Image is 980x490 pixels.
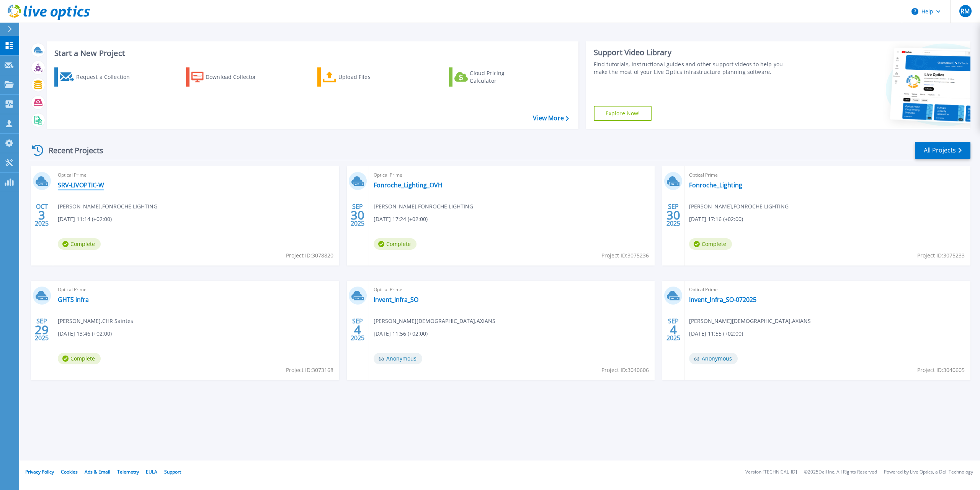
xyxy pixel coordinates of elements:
[689,329,743,338] span: [DATE] 11:55 (+02:00)
[374,285,650,294] span: Optical Prime
[689,353,738,364] span: Anonymous
[38,212,45,218] span: 3
[533,115,568,122] a: View More
[374,317,495,325] span: [PERSON_NAME][DEMOGRAPHIC_DATA] , AXIANS
[374,296,418,303] a: Invent_Infra_SO
[58,353,101,364] span: Complete
[689,317,811,325] span: [PERSON_NAME][DEMOGRAPHIC_DATA] , AXIANS
[25,469,54,475] a: Privacy Policy
[374,238,416,250] span: Complete
[689,171,966,179] span: Optical Prime
[286,251,333,260] span: Project ID: 3078820
[58,238,101,250] span: Complete
[54,67,140,87] a: Request a Collection
[917,366,965,374] span: Project ID: 3040605
[186,67,271,87] a: Download Collector
[915,142,970,159] a: All Projects
[58,215,112,223] span: [DATE] 11:14 (+02:00)
[85,469,110,475] a: Ads & Email
[470,69,531,85] div: Cloud Pricing Calculator
[146,469,157,475] a: EULA
[117,469,139,475] a: Telemetry
[34,201,49,229] div: OCT 2025
[164,469,181,475] a: Support
[594,61,792,76] div: Find tutorials, instructional guides and other support videos to help you make the most of your L...
[449,67,534,87] a: Cloud Pricing Calculator
[745,470,797,475] li: Version: [TECHNICAL_ID]
[689,202,789,211] span: [PERSON_NAME] , FONROCHE LIGHTING
[601,251,649,260] span: Project ID: 3075236
[58,296,89,303] a: GHTS infra
[29,141,114,160] div: Recent Projects
[689,285,966,294] span: Optical Prime
[917,251,965,260] span: Project ID: 3075233
[58,171,335,179] span: Optical Prime
[350,201,365,229] div: SEP 2025
[689,181,742,189] a: Fonroche_Lighting
[317,67,403,87] a: Upload Files
[804,470,877,475] li: © 2025 Dell Inc. All Rights Reserved
[666,212,680,218] span: 30
[374,181,443,189] a: Fonroche_Lighting_OVH
[594,48,792,57] div: Support Video Library
[374,215,428,223] span: [DATE] 17:24 (+02:00)
[54,49,568,57] h3: Start a New Project
[58,202,157,211] span: [PERSON_NAME] , FONROCHE LIGHTING
[351,212,364,218] span: 30
[58,285,335,294] span: Optical Prime
[206,69,267,85] div: Download Collector
[689,296,756,303] a: Invent_Infra_SO-072025
[350,316,365,344] div: SEP 2025
[58,181,104,189] a: SRV-LIVOPTIC-W
[61,469,78,475] a: Cookies
[670,326,677,333] span: 4
[374,202,473,211] span: [PERSON_NAME] , FONROCHE LIGHTING
[689,238,732,250] span: Complete
[689,215,743,223] span: [DATE] 17:16 (+02:00)
[338,69,400,85] div: Upload Files
[58,329,112,338] span: [DATE] 13:46 (+02:00)
[374,353,422,364] span: Anonymous
[354,326,361,333] span: 4
[35,326,49,333] span: 29
[374,329,428,338] span: [DATE] 11:56 (+02:00)
[666,201,681,229] div: SEP 2025
[594,106,652,121] a: Explore Now!
[601,366,649,374] span: Project ID: 3040606
[666,316,681,344] div: SEP 2025
[34,316,49,344] div: SEP 2025
[286,366,333,374] span: Project ID: 3073168
[960,8,970,14] span: RM
[58,317,133,325] span: [PERSON_NAME] , CHR Saintes
[374,171,650,179] span: Optical Prime
[76,69,137,85] div: Request a Collection
[884,470,973,475] li: Powered by Live Optics, a Dell Technology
